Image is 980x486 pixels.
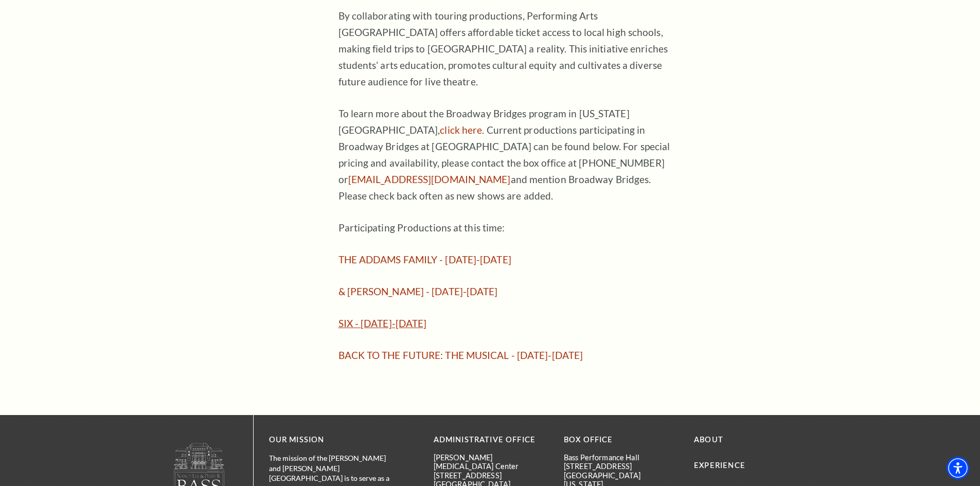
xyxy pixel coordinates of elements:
a: THE ADDAMS FAMILY - [DATE]-[DATE] [338,254,511,265]
p: By collaborating with touring productions, Performing Arts [GEOGRAPHIC_DATA] offers affordable ti... [338,8,673,90]
a: [EMAIL_ADDRESS][DOMAIN_NAME] [348,173,511,185]
p: [PERSON_NAME][MEDICAL_DATA] Center [434,453,548,471]
p: Administrative Office [434,434,548,446]
p: To learn more about the Broadway Bridges program in [US_STATE][GEOGRAPHIC_DATA], . Current produc... [338,105,673,204]
a: About [694,435,723,444]
a: Experience [694,461,745,470]
p: Bass Performance Hall [564,453,679,462]
div: Accessibility Menu [947,457,969,479]
p: Participating Productions at this time: [338,220,673,236]
a: BACK TO THE FUTURE: THE MUSICAL - [DATE]-[DATE] [338,349,583,361]
a: & [PERSON_NAME] - [DATE]-[DATE] [338,285,498,297]
p: BOX OFFICE [564,434,679,446]
p: [STREET_ADDRESS] [434,471,548,480]
p: OUR MISSION [269,434,398,446]
p: [STREET_ADDRESS] [564,462,679,471]
a: To learn more about the Broadway Bridges program in New York City, click here - open in a new tab [440,124,482,136]
a: SIX - [DATE]-[DATE] [338,317,427,329]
